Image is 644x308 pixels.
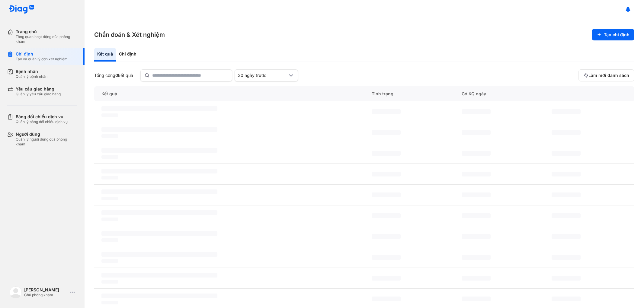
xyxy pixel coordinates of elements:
[101,169,217,173] span: ‌
[552,276,581,281] span: ‌
[552,297,581,301] span: ‌
[101,197,118,200] span: ‌
[462,130,491,135] span: ‌
[101,231,217,236] span: ‌
[16,86,61,92] div: Yêu cầu giao hàng
[552,109,581,114] span: ‌
[372,172,401,176] span: ‌
[552,172,581,176] span: ‌
[372,109,401,114] span: ‌
[101,176,118,179] span: ‌
[462,234,491,239] span: ‌
[578,69,634,81] button: Làm mới danh sách
[101,155,118,159] span: ‌
[16,69,47,74] div: Bệnh nhân
[372,234,401,239] span: ‌
[101,252,217,257] span: ‌
[462,213,491,218] span: ‌
[101,280,118,284] span: ‌
[462,109,491,114] span: ‌
[552,192,581,197] span: ‌
[16,137,77,147] div: Quản lý người dùng của phòng khám
[8,5,34,14] img: logo
[16,34,77,44] div: Tổng quan hoạt động của phòng khám
[372,297,401,301] span: ‌
[24,287,68,293] div: [PERSON_NAME]
[94,48,116,62] div: Kết quả
[372,192,401,197] span: ‌
[116,48,139,62] div: Chỉ định
[462,255,491,260] span: ‌
[94,73,133,78] div: Tổng cộng kết quả
[101,273,217,278] span: ‌
[10,286,22,298] img: logo
[16,92,61,97] div: Quản lý yêu cầu giao hàng
[552,130,581,135] span: ‌
[16,119,68,124] div: Quản lý bảng đối chiếu dịch vụ
[16,29,77,34] div: Trang chủ
[552,213,581,218] span: ‌
[592,29,634,40] button: Tạo chỉ định
[101,189,217,194] span: ‌
[372,255,401,260] span: ‌
[101,294,217,298] span: ‌
[101,106,217,111] span: ‌
[588,73,629,78] span: Làm mới danh sách
[101,134,118,138] span: ‌
[101,210,217,215] span: ‌
[16,132,77,137] div: Người dùng
[101,238,118,242] span: ‌
[101,301,118,304] span: ‌
[454,86,544,101] div: Có KQ ngày
[115,73,118,78] span: 0
[552,255,581,260] span: ‌
[462,297,491,301] span: ‌
[372,151,401,156] span: ‌
[101,259,118,263] span: ‌
[101,218,118,221] span: ‌
[24,293,68,297] div: Chủ phòng khám
[462,192,491,197] span: ‌
[552,234,581,239] span: ‌
[238,73,287,78] div: 30 ngày trước
[101,113,118,117] span: ‌
[372,213,401,218] span: ‌
[101,148,217,153] span: ‌
[94,30,165,39] h3: Chẩn đoán & Xét nghiệm
[462,172,491,176] span: ‌
[372,130,401,135] span: ‌
[552,151,581,156] span: ‌
[101,127,217,132] span: ‌
[16,51,68,57] div: Chỉ định
[16,57,68,62] div: Tạo và quản lý đơn xét nghiệm
[372,276,401,281] span: ‌
[462,276,491,281] span: ‌
[16,114,68,119] div: Bảng đối chiếu dịch vụ
[94,86,364,101] div: Kết quả
[462,151,491,156] span: ‌
[364,86,454,101] div: Tình trạng
[16,74,47,79] div: Quản lý bệnh nhân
